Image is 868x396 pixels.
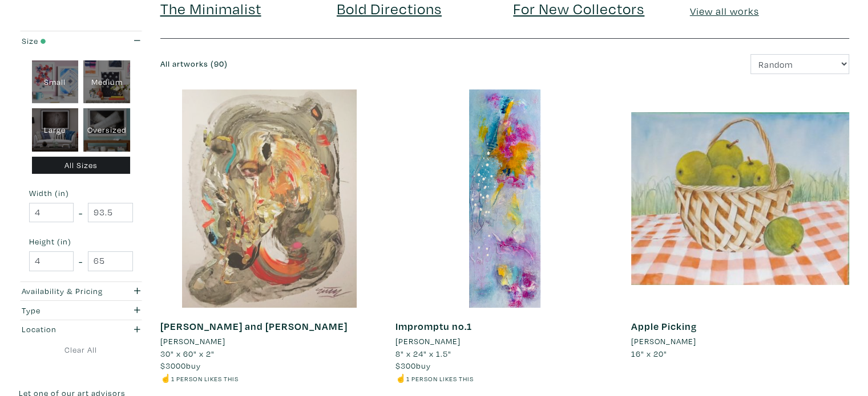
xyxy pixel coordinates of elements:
[29,238,133,246] small: Height (in)
[160,360,186,371] span: $3000
[32,108,79,152] div: Large
[395,348,451,359] span: 8" x 24" x 1.5"
[160,335,225,348] li: [PERSON_NAME]
[631,348,667,359] span: 16" x 20"
[22,304,107,317] div: Type
[395,360,431,371] span: buy
[160,348,215,359] span: 30" x 60" x 2"
[160,320,348,333] a: [PERSON_NAME] and [PERSON_NAME]
[83,60,130,104] div: Medium
[32,157,131,174] div: All Sizes
[631,335,696,348] li: [PERSON_NAME]
[19,301,143,320] button: Type
[19,344,143,356] a: Clear All
[395,335,614,348] a: [PERSON_NAME]
[160,59,496,69] h6: All artworks (90)
[690,5,759,18] a: View all works
[395,335,461,348] li: [PERSON_NAME]
[32,60,79,104] div: Small
[631,320,697,333] a: Apple Picking
[79,205,83,221] span: -
[19,282,143,301] button: Availability & Pricing
[22,285,107,297] div: Availability & Pricing
[395,360,416,371] span: $300
[22,323,107,336] div: Location
[160,360,201,371] span: buy
[83,108,130,152] div: Oversized
[160,335,379,348] a: [PERSON_NAME]
[19,320,143,339] button: Location
[19,31,143,50] button: Size
[29,189,133,197] small: Width (in)
[395,372,614,385] li: ☝️
[406,374,474,383] small: 1 person likes this
[171,374,239,383] small: 1 person likes this
[160,372,379,385] li: ☝️
[79,254,83,269] span: -
[631,335,850,348] a: [PERSON_NAME]
[22,35,107,47] div: Size
[395,320,472,333] a: Impromptu no.1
